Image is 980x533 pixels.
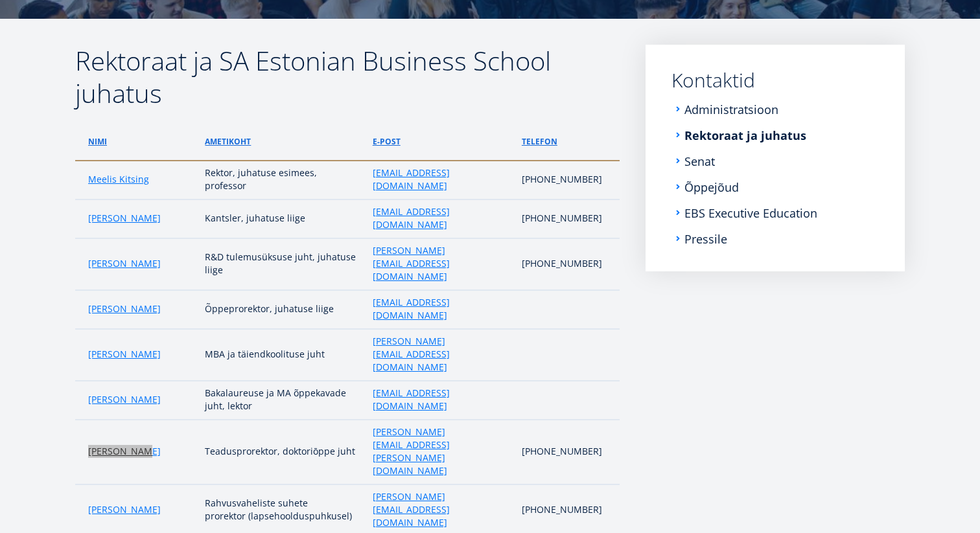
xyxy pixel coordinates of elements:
a: [EMAIL_ADDRESS][DOMAIN_NAME] [373,387,509,413]
a: Rektoraat ja juhatus [684,129,806,142]
td: Teadusprorektor, doktoriōppe juht [198,420,366,484]
p: Rektor, juhatuse esimees, professor [205,166,359,192]
td: [PHONE_NUMBER] [515,199,620,238]
a: Pressile [684,232,727,245]
a: [PERSON_NAME] [88,445,161,458]
h2: Rektoraat ja SA Estonian Business School juhatus [75,45,620,109]
td: MBA ja täiendkoolituse juht [198,329,366,381]
td: Õppeprorektor, juhatuse liige [198,290,366,329]
a: e-post [373,135,401,148]
a: Administratsioon [684,103,778,116]
a: [PERSON_NAME] [88,257,161,270]
a: [PERSON_NAME] [88,302,161,315]
a: Meelis Kitsing [88,173,149,186]
td: Kantsler, juhatuse liige [198,199,366,238]
a: [PERSON_NAME] [88,212,161,225]
a: [PERSON_NAME][EMAIL_ADDRESS][DOMAIN_NAME] [373,490,509,529]
a: [PERSON_NAME][EMAIL_ADDRESS][PERSON_NAME][DOMAIN_NAME] [373,425,509,477]
p: [PHONE_NUMBER] [522,173,607,186]
a: Senat [684,155,715,168]
a: [PERSON_NAME] [88,393,161,406]
td: [PHONE_NUMBER] [515,238,620,290]
a: [EMAIL_ADDRESS][DOMAIN_NAME] [373,296,509,322]
a: [PERSON_NAME][EMAIL_ADDRESS][DOMAIN_NAME] [373,244,509,283]
td: R&D tulemusüksuse juht, juhatuse liige [198,238,366,290]
a: [EMAIL_ADDRESS][DOMAIN_NAME] [373,205,509,231]
td: [PHONE_NUMBER] [515,420,620,484]
a: ametikoht [205,135,251,148]
a: Nimi [88,135,107,148]
a: [PERSON_NAME] [88,348,161,361]
a: [PERSON_NAME] [88,503,161,516]
a: telefon [522,135,557,148]
td: Bakalaureuse ja MA õppekavade juht, lektor [198,381,366,420]
a: Kontaktid [671,71,879,90]
a: [PERSON_NAME][EMAIL_ADDRESS][DOMAIN_NAME] [373,335,509,374]
a: Õppejõud [684,181,739,194]
a: [EMAIL_ADDRESS][DOMAIN_NAME] [373,166,509,192]
a: EBS Executive Education [684,207,817,220]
